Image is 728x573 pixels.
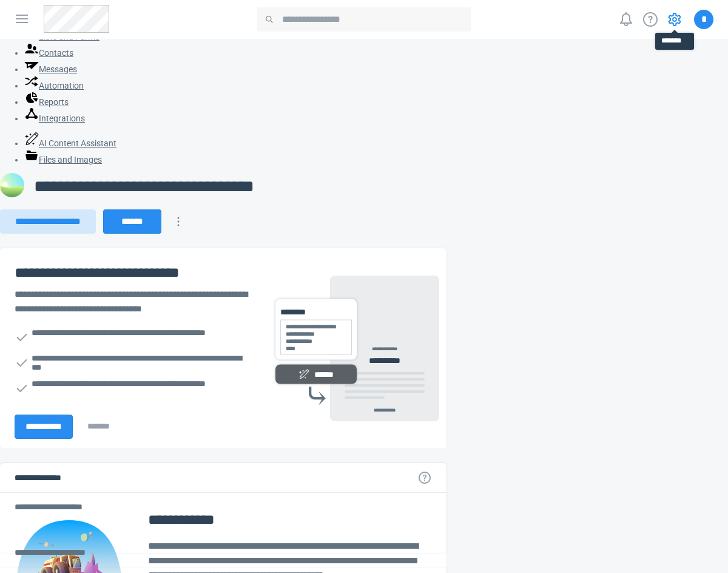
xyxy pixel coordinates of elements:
[24,155,102,164] a: Files and Images
[39,114,85,123] span: Integrations
[24,81,84,90] a: Automation
[39,97,69,107] span: Reports
[24,64,77,74] a: Messages
[24,114,85,123] a: Integrations
[39,48,73,58] span: Contacts
[24,48,73,58] a: Contacts
[24,138,116,148] a: AI Content Assistant
[24,97,69,107] a: Reports
[39,64,77,74] span: Messages
[39,138,116,148] span: AI Content Assistant
[39,81,84,90] span: Automation
[39,155,102,164] span: Files and Images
